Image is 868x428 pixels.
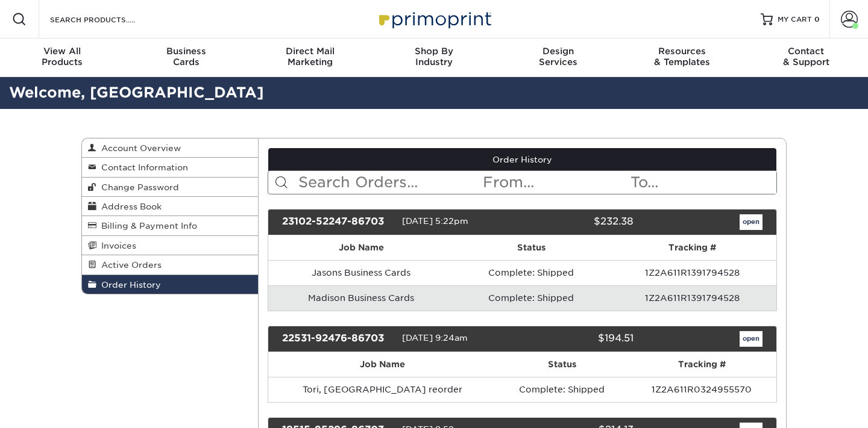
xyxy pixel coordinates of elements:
th: Job Name [268,352,497,377]
span: Resources [620,46,744,57]
a: Contact& Support [744,39,868,77]
span: Change Password [96,182,179,192]
span: [DATE] 9:24am [402,333,468,343]
th: Status [497,352,627,377]
span: Business [124,46,248,57]
span: Direct Mail [248,46,372,57]
a: DesignServices [496,39,620,77]
td: Complete: Shipped [454,285,608,311]
td: Complete: Shipped [454,260,608,285]
a: open [740,331,763,347]
span: [DATE] 5:22pm [402,216,468,226]
div: $194.51 [513,331,642,347]
div: 22531-92476-86703 [273,331,402,347]
div: Industry [372,46,496,67]
th: Job Name [268,235,454,260]
span: Contact [744,46,868,57]
div: Cards [124,46,248,67]
a: Invoices [82,236,258,255]
th: Status [454,235,608,260]
td: 1Z2A611R1391794528 [608,285,776,311]
td: Tori, [GEOGRAPHIC_DATA] reorder [268,377,497,402]
th: Tracking # [608,235,776,260]
span: Active Orders [96,260,162,270]
span: 0 [814,15,820,23]
a: Resources& Templates [620,39,744,77]
span: Invoices [96,241,136,250]
a: Change Password [82,178,258,197]
span: Account Overview [96,143,181,153]
a: Shop ByIndustry [372,39,496,77]
input: To... [629,171,776,194]
div: Marketing [248,46,372,67]
a: Active Orders [82,255,258,274]
a: Order History [268,148,777,171]
input: Search Orders... [297,171,482,194]
span: MY CART [778,14,812,25]
div: Services [496,46,620,67]
td: 1Z2A611R0324955570 [627,377,776,402]
div: & Support [744,46,868,67]
a: Direct MailMarketing [248,39,372,77]
span: Shop By [372,46,496,57]
div: 23102-52247-86703 [273,214,402,230]
img: Primoprint [374,6,494,32]
a: open [740,214,763,230]
span: Design [496,46,620,57]
a: Contact Information [82,158,258,177]
a: Address Book [82,197,258,216]
th: Tracking # [627,352,776,377]
input: From... [482,171,629,194]
input: SEARCH PRODUCTS..... [49,12,166,26]
span: Contact Information [96,163,188,172]
span: Order History [96,280,161,290]
div: $232.38 [513,214,642,230]
a: Order History [82,275,258,294]
td: 1Z2A611R1391794528 [608,260,776,285]
a: Account Overview [82,138,258,158]
a: Billing & Payment Info [82,216,258,235]
span: Address Book [96,202,162,211]
td: Complete: Shipped [497,377,627,402]
td: Jasons Business Cards [268,260,454,285]
td: Madison Business Cards [268,285,454,311]
a: BusinessCards [124,39,248,77]
div: & Templates [620,46,744,67]
span: Billing & Payment Info [96,221,197,231]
